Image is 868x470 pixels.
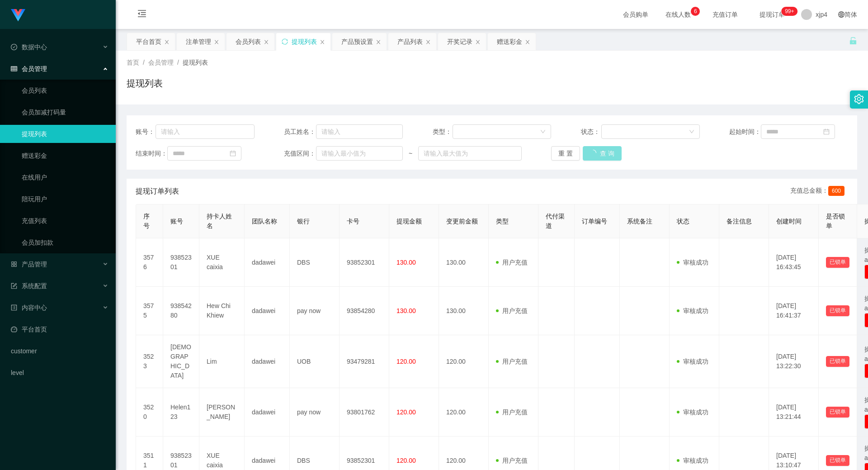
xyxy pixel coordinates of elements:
span: / [143,59,145,66]
td: 120.00 [439,335,489,388]
span: 数据中心 [11,43,47,51]
a: 会员加减打码量 [22,103,108,121]
div: 平台首页 [136,33,161,50]
div: 开奖记录 [447,33,472,50]
span: 120.00 [396,457,416,464]
td: 93801762 [340,388,389,437]
td: [DATE] 16:41:37 [769,287,819,335]
td: 3575 [136,287,163,335]
div: 产品列表 [397,33,423,50]
td: [DATE] 13:21:44 [769,388,819,437]
td: [DATE] 16:43:45 [769,238,819,287]
i: 图标: form [11,283,17,289]
span: 员工姓名： [284,127,316,137]
input: 请输入 [316,124,403,139]
td: 93854280 [163,287,199,335]
p: 6 [694,7,697,16]
span: 审核成功 [677,457,708,464]
span: 会员管理 [11,65,47,72]
td: 93852301 [163,238,199,287]
span: 状态 [677,218,689,225]
td: 3520 [136,388,163,437]
span: 审核成功 [677,358,708,365]
a: 图标: dashboard平台首页 [11,320,108,338]
i: 图标: down [689,129,694,135]
span: 审核成功 [677,408,708,416]
a: 会员加扣款 [22,233,108,252]
sup: 6 [691,7,700,16]
span: 审核成功 [677,307,708,314]
button: 已锁单 [826,257,849,268]
div: 提现列表 [292,33,317,50]
span: 会员管理 [148,59,174,66]
td: 130.00 [439,287,489,335]
span: ~ [403,149,418,158]
i: 图标: close [264,39,269,45]
div: 注单管理 [186,33,211,50]
span: 内容中心 [11,304,47,311]
span: 产品管理 [11,261,47,268]
span: 提现订单列表 [136,186,179,197]
td: pay now [290,287,340,335]
i: 图标: unlock [849,37,857,45]
span: 用户充值 [496,307,528,314]
i: 图标: menu-fold [127,0,157,29]
td: DBS [290,238,340,287]
div: 产品预设置 [341,33,373,50]
i: 图标: down [540,129,546,135]
span: 首页 [127,59,139,66]
td: dadawei [245,238,290,287]
input: 请输入 [156,124,255,139]
td: XUE caixia [199,238,245,287]
td: [DATE] 13:22:30 [769,335,819,388]
span: 130.00 [396,259,416,266]
h1: 提现列表 [127,76,163,90]
span: 提现金额 [396,218,422,225]
span: 600 [828,186,844,196]
span: 账号 [170,218,183,225]
span: 系统配置 [11,282,47,290]
span: 银行 [297,218,310,225]
i: 图标: close [425,39,431,45]
span: / [177,59,179,66]
span: 提现订单 [755,11,789,18]
i: 图标: sync [282,38,288,45]
button: 已锁单 [826,407,849,418]
i: 图标: table [11,66,17,72]
span: 系统备注 [627,218,652,225]
i: 图标: profile [11,304,17,311]
a: 在线用户 [22,168,108,186]
span: 订单编号 [582,218,607,225]
sup: 223 [781,7,797,16]
span: 持卡人姓名 [207,213,232,229]
span: 卡号 [347,218,359,225]
span: 结束时间： [136,149,167,158]
button: 已锁单 [826,305,849,316]
span: 130.00 [396,307,416,314]
td: pay now [290,388,340,437]
span: 提现列表 [183,59,208,66]
span: 审核成功 [677,259,708,266]
span: 120.00 [396,408,416,416]
td: UOB [290,335,340,388]
td: 93479281 [340,335,389,388]
i: 图标: close [214,39,219,45]
span: 代付渠道 [546,213,565,229]
span: 变更前金额 [446,218,478,225]
td: 93854280 [340,287,389,335]
button: 已锁单 [826,455,849,466]
a: 提现列表 [22,125,108,143]
div: 会员列表 [236,33,261,50]
i: 图标: appstore-o [11,261,17,267]
td: [DEMOGRAPHIC_DATA] [163,335,199,388]
span: 序号 [143,213,150,229]
td: 93852301 [340,238,389,287]
div: 赠送彩金 [497,33,522,50]
span: 账号： [136,127,156,137]
a: level [11,364,108,382]
i: 图标: close [475,39,481,45]
span: 团队名称 [252,218,277,225]
span: 在线人数 [661,11,695,18]
a: 赠送彩金 [22,147,108,165]
button: 重 置 [551,146,580,161]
